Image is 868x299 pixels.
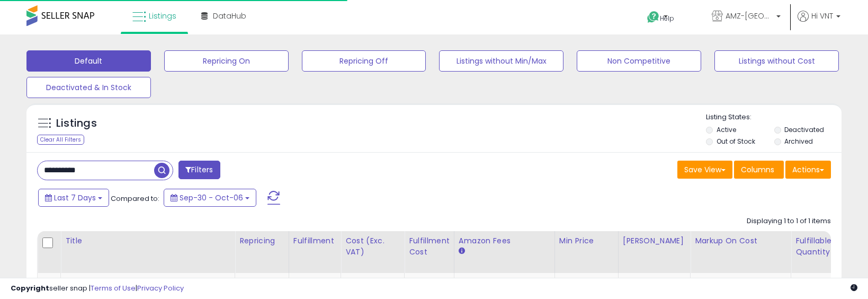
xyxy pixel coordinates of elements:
[137,283,184,293] a: Privacy Policy
[798,11,840,34] a: Hi VNT
[795,235,832,258] div: Fulfillable Quantity
[695,235,786,247] div: Markup on Cost
[65,235,230,247] div: Title
[559,235,614,247] div: Min Price
[111,194,159,204] span: Compared to:
[26,77,151,98] button: Deactivated & In Stock
[11,284,184,294] div: seller snap | |
[239,235,284,247] div: Repricing
[811,11,833,21] span: Hi VNT
[784,125,824,134] label: Deactivated
[293,235,336,247] div: Fulfillment
[784,137,813,146] label: Archived
[785,161,831,179] button: Actions
[706,112,842,122] p: Listing States:
[439,50,563,72] button: Listings without Min/Max
[149,11,176,21] span: Listings
[623,235,686,247] div: [PERSON_NAME]
[459,247,465,256] small: Amazon Fees.
[647,11,660,24] i: Get Help
[459,235,550,247] div: Amazon Fees
[11,283,49,293] strong: Copyright
[56,116,97,131] h5: Listings
[747,216,831,226] div: Displaying 1 to 1 of 1 items
[178,161,220,179] button: Filters
[91,283,136,293] a: Terms of Use
[180,192,243,203] span: Sep-30 - Oct-06
[26,50,151,72] button: Default
[164,50,289,72] button: Repricing On
[577,50,701,72] button: Non Competitive
[54,192,96,203] span: Last 7 Days
[409,235,450,258] div: Fulfillment Cost
[717,125,736,134] label: Active
[37,135,84,145] div: Clear All Filters
[691,231,791,273] th: The percentage added to the cost of goods (COGS) that forms the calculator for Min & Max prices.
[717,137,755,146] label: Out of Stock
[38,189,109,207] button: Last 7 Days
[734,161,784,179] button: Columns
[639,3,695,34] a: Help
[660,14,674,23] span: Help
[714,50,839,72] button: Listings without Cost
[741,164,774,175] span: Columns
[302,50,426,72] button: Repricing Off
[213,11,246,21] span: DataHub
[677,161,732,179] button: Save View
[345,235,400,258] div: Cost (Exc. VAT)
[726,11,773,21] span: AMZ-[GEOGRAPHIC_DATA]
[164,189,256,207] button: Sep-30 - Oct-06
